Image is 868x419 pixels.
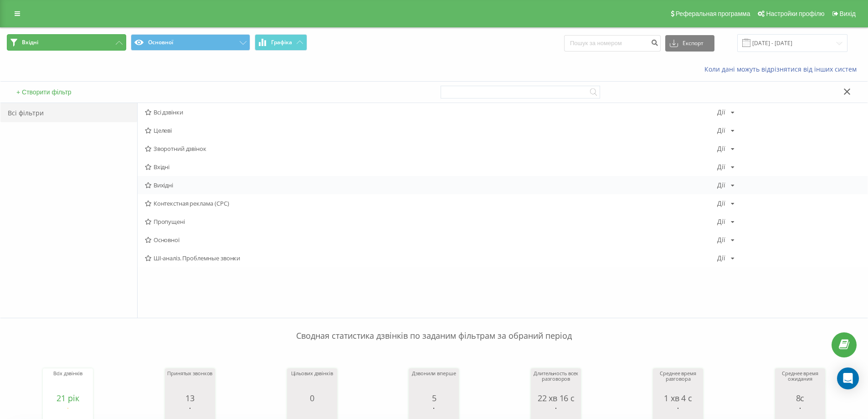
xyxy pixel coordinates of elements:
[291,370,333,377] font: Цільових дзвінків
[154,254,240,262] font: ШІ-аналіз. Проблемные звонки
[717,181,725,189] font: Дії
[717,126,725,134] font: Дії
[148,38,173,46] font: Основної
[154,145,206,153] font: Зворотний дзвінок
[665,35,714,52] button: Експорт
[22,38,38,46] font: Вхідні
[296,330,572,341] font: Сводная статистика дзвінків по заданим фільтрам за обраний період
[717,253,725,262] font: Дії
[16,88,72,96] font: + Створити фільтр
[310,393,314,403] font: 0
[564,35,661,52] input: Пошук за номером
[154,236,180,244] font: Основної
[7,34,126,51] button: Вхідні
[840,10,856,17] font: Вихід
[154,126,172,134] font: Целеві
[704,65,857,73] font: Коли дані можуть відрізнятися від інших систем
[704,65,861,73] a: Коли дані можуть відрізнятися від інших систем
[154,163,169,171] font: Вхідні
[664,393,692,403] font: 1 хв 4 с
[185,393,195,403] font: 13
[56,393,79,403] font: 21 рік
[154,217,185,226] font: Пропущені
[154,199,229,207] font: Контекстная реклама (CPC)
[154,108,183,116] font: Всі дзвінки
[717,235,725,244] font: Дії
[14,88,74,96] button: + Створити фільтр
[154,181,173,189] font: Вихідні
[167,370,212,377] font: Принятых звонков
[717,199,725,207] font: Дії
[660,370,696,382] font: Среднее время разговора
[412,370,456,377] font: Дзвонили вперше
[8,109,44,117] font: Всі фільтри
[131,34,250,51] button: Основної
[676,10,750,17] font: Реферальная программа
[717,162,725,171] font: Дії
[683,39,704,47] font: Експорт
[717,144,725,153] font: Дії
[837,367,859,389] div: Відкрити Intercom Messenger
[271,38,292,46] font: Графіка
[782,370,818,382] font: Среднее время ожидания
[432,393,437,403] font: 5
[717,108,725,116] font: Дії
[255,34,307,51] button: Графіка
[841,88,854,97] button: Закрити
[53,370,83,377] font: Всіх дзвінків
[538,393,575,403] font: 22 хв 16 с
[796,393,805,403] font: 8с
[766,10,824,17] font: Настройки профілю
[534,370,578,382] font: Длительность всех разговоров
[717,217,725,226] font: Дії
